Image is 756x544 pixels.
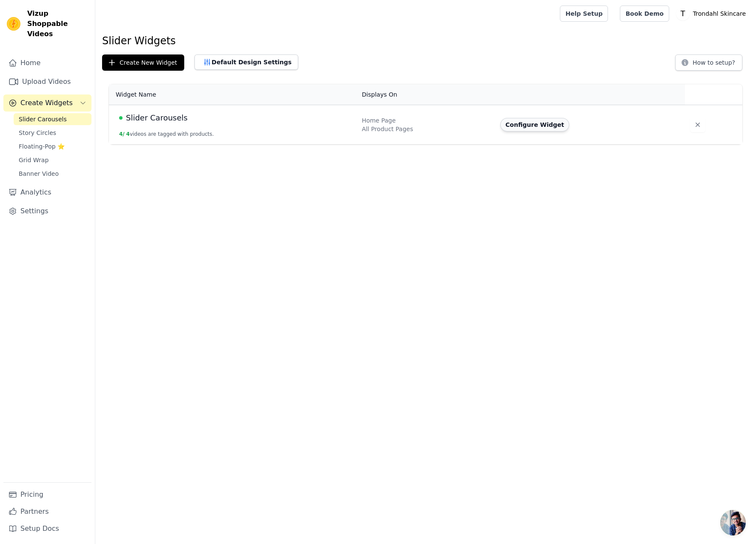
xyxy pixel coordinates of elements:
[109,84,357,105] th: Widget Name
[620,6,669,22] a: Book Demo
[20,98,73,108] span: Create Widgets
[3,184,91,201] a: Analytics
[690,6,749,21] p: Trondahl Skincare
[19,129,56,137] span: Story Circles
[3,203,91,220] a: Settings
[675,54,742,71] button: How to setup?
[3,73,91,90] a: Upload Videos
[676,6,749,21] button: T Trondahl Skincare
[126,112,188,124] span: Slider Carousels
[560,6,608,22] a: Help Setup
[14,140,91,152] a: Floating-Pop ⭐
[14,154,91,166] a: Grid Wrap
[126,131,130,137] span: 4
[3,520,91,537] a: Setup Docs
[194,54,298,70] button: Default Design Settings
[14,168,91,180] a: Banner Video
[14,127,91,139] a: Story Circles
[119,131,125,137] span: 4 /
[119,131,214,137] button: 4/ 4videos are tagged with products.
[500,118,569,132] button: Configure Widget
[3,486,91,503] a: Pricing
[3,54,91,72] a: Home
[119,116,123,120] span: Live Published
[27,9,88,39] span: Vizup Shoppable Videos
[675,60,742,69] a: How to setup?
[680,9,685,18] text: T
[3,503,91,520] a: Partners
[102,54,184,71] button: Create New Widget
[19,115,67,123] span: Slider Carousels
[19,142,65,151] span: Floating-Pop ⭐
[19,156,48,164] span: Grid Wrap
[7,17,20,31] img: Vizup
[690,117,705,132] button: Delete widget
[3,94,91,112] button: Create Widgets
[362,116,490,125] div: Home Page
[102,34,749,48] h1: Slider Widgets
[14,113,91,125] a: Slider Carousels
[720,510,746,535] div: Åben chat
[19,169,59,178] span: Banner Video
[357,84,495,105] th: Displays On
[362,125,490,133] div: All Product Pages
